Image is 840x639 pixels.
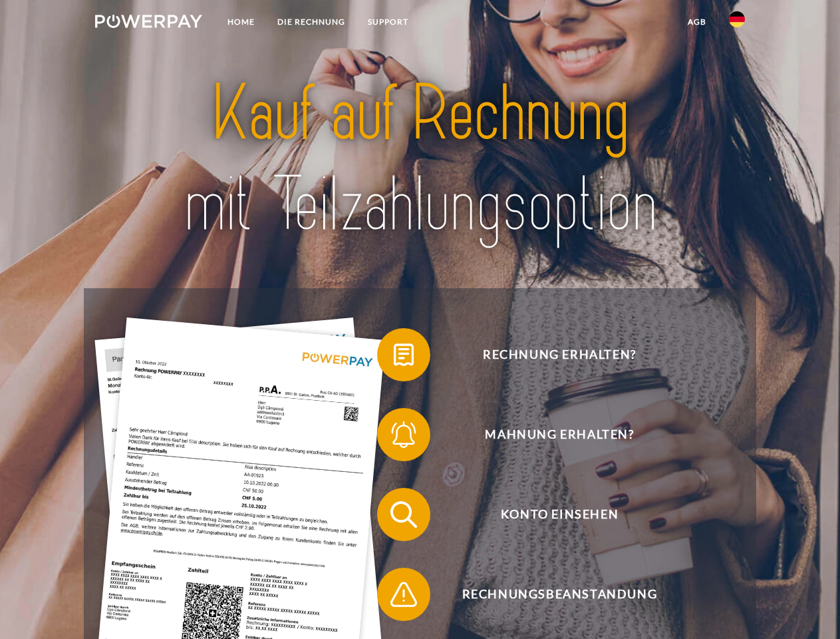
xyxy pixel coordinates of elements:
img: logo-powerpay-white.svg [95,15,202,28]
button: Rechnung erhalten? [377,328,723,381]
span: Rechnungsbeanstandung [396,568,722,621]
a: DIE RECHNUNG [266,10,356,34]
button: Rechnungsbeanstandung [377,568,723,621]
span: Konto einsehen [396,488,722,541]
span: Rechnung erhalten? [396,328,722,381]
button: Konto einsehen [377,488,723,541]
a: SUPPORT [356,10,420,34]
button: Mahnung erhalten? [377,408,723,461]
span: Mahnung erhalten? [396,408,722,461]
img: qb_warning.svg [387,578,420,611]
img: title-powerpay_de.svg [127,64,713,255]
a: Home [216,10,266,34]
img: qb_bell.svg [387,418,420,451]
img: qb_search.svg [387,498,420,531]
a: agb [676,10,718,34]
img: de [729,11,745,27]
img: qb_bill.svg [387,338,420,371]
